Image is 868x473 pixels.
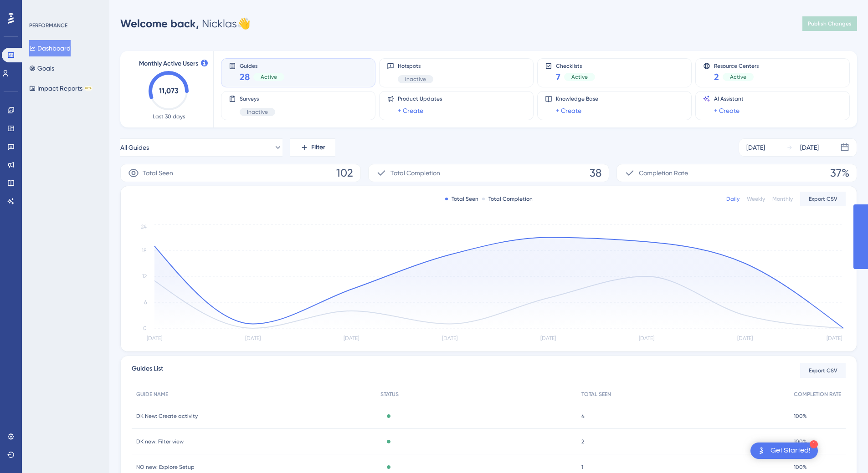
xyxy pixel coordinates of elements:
[136,438,184,445] span: DK new: Filter view
[344,335,359,341] tspan: [DATE]
[802,16,857,31] button: Publish Changes
[809,367,837,374] span: Export CSV
[794,463,807,471] span: 100%
[556,95,598,102] span: Knowledge Base
[540,335,556,341] tspan: [DATE]
[808,20,852,27] span: Publish Changes
[336,166,353,180] span: 102
[240,95,275,102] span: Surveys
[639,168,688,178] span: Completion Rate
[809,195,837,203] span: Export CSV
[120,142,149,153] span: All Guides
[800,142,819,153] div: [DATE]
[714,95,744,102] span: AI Assistant
[136,463,195,471] span: NO new: Explore Setup
[830,166,849,180] span: 37%
[136,412,198,420] span: DK New: Create activity
[714,105,740,116] a: + Create
[142,247,147,254] tspan: 18
[590,166,601,180] span: 38
[581,391,611,398] span: TOTAL SEEN
[159,86,179,95] text: 11,073
[290,138,335,157] button: Filter
[730,73,746,81] span: Active
[800,363,846,378] button: Export CSV
[29,22,67,29] div: PERFORMANCE
[147,335,162,341] tspan: [DATE]
[120,138,282,157] button: All Guides
[442,335,457,341] tspan: [DATE]
[398,62,433,70] span: Hotspots
[772,195,793,203] div: Monthly
[827,335,842,341] tspan: [DATE]
[84,86,92,91] div: BETA
[770,446,811,456] div: Get Started!
[794,391,841,398] span: COMPLETION RATE
[714,71,719,83] span: 2
[737,335,753,341] tspan: [DATE]
[756,445,767,456] img: launcher-image-alternative-text
[144,299,147,305] tspan: 6
[120,16,251,31] div: Nicklas 👋
[750,442,818,459] div: Open Get Started! checklist, remaining modules: 1
[556,62,595,69] span: Checklists
[29,80,92,97] button: Impact ReportsBETA
[556,105,581,116] a: + Create
[240,71,250,83] span: 28
[581,438,584,445] span: 2
[143,325,147,331] tspan: 0
[398,95,442,102] span: Product Updates
[245,335,261,341] tspan: [DATE]
[581,463,583,471] span: 1
[247,108,268,116] span: Inactive
[830,437,857,464] iframe: UserGuiding AI Assistant Launcher
[153,113,185,120] span: Last 30 days
[142,273,147,280] tspan: 12
[311,142,325,153] span: Filter
[581,412,585,420] span: 4
[29,40,71,56] button: Dashboard
[794,412,807,420] span: 100%
[714,62,759,69] span: Resource Centers
[571,73,588,81] span: Active
[639,335,654,341] tspan: [DATE]
[726,195,740,203] div: Daily
[261,73,277,81] span: Active
[132,363,163,378] span: Guides List
[120,17,199,30] span: Welcome back,
[810,440,818,448] div: 1
[136,391,168,398] span: GUIDE NAME
[390,168,440,178] span: Total Completion
[746,142,765,153] div: [DATE]
[800,192,846,206] button: Export CSV
[398,105,423,116] a: + Create
[143,168,173,178] span: Total Seen
[380,391,399,398] span: STATUS
[445,195,478,203] div: Total Seen
[240,62,284,69] span: Guides
[747,195,765,203] div: Weekly
[29,60,54,76] button: Goals
[405,76,426,83] span: Inactive
[794,438,807,445] span: 100%
[556,71,560,83] span: 7
[139,58,198,69] span: Monthly Active Users
[482,195,533,203] div: Total Completion
[141,224,147,230] tspan: 24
